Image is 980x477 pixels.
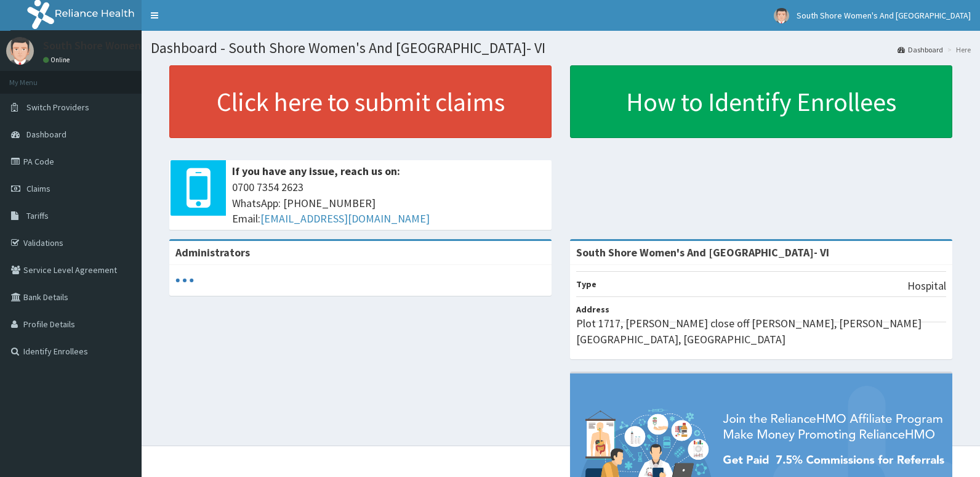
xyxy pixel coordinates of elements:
[576,245,829,259] strong: South Shore Women's And [GEOGRAPHIC_DATA]- VI
[576,316,946,347] p: Plot 1717, [PERSON_NAME] close off [PERSON_NAME], [PERSON_NAME][GEOGRAPHIC_DATA], [GEOGRAPHIC_DATA]
[260,211,430,226] a: [EMAIL_ADDRESS][DOMAIN_NAME]
[898,44,943,55] a: Dashboard
[43,40,274,51] p: South Shore Women's And [GEOGRAPHIC_DATA]
[570,65,952,138] a: How to Identify Enrollees
[576,279,596,290] b: Type
[944,44,971,55] li: Here
[175,271,194,290] svg: audio-loading
[232,179,545,227] span: 0700 7354 2623 WhatsApp: [PHONE_NUMBER] Email:
[175,245,250,259] b: Administrators
[43,55,73,64] a: Online
[6,37,34,65] img: User Image
[797,10,971,21] span: South Shore Women's And [GEOGRAPHIC_DATA]
[26,129,66,140] span: Dashboard
[26,183,50,194] span: Claims
[907,278,946,294] p: Hospital
[26,210,49,221] span: Tariffs
[169,65,552,138] a: Click here to submit claims
[774,8,789,23] img: User Image
[232,164,400,178] b: If you have any issue, reach us on:
[151,40,971,56] h1: Dashboard - South Shore Women's And [GEOGRAPHIC_DATA]- VI
[576,304,609,315] b: Address
[26,102,89,113] span: Switch Providers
